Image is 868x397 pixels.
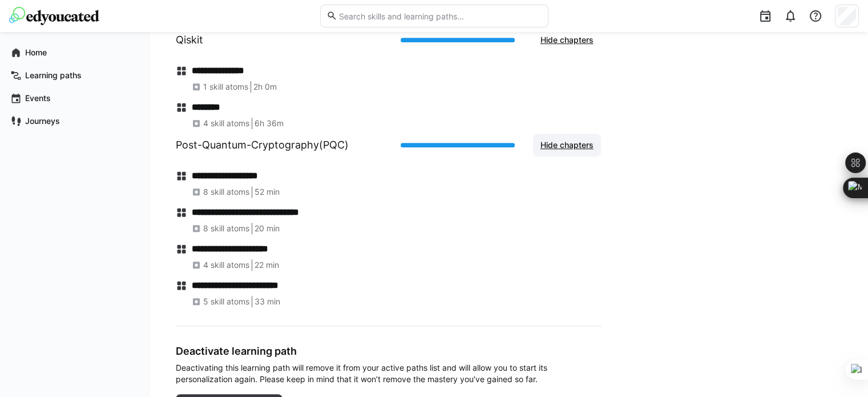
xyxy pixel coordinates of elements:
h1: Qiskit [176,33,203,47]
h3: Deactivate learning path [176,344,601,358]
span: 4 skill atoms [203,118,249,129]
span: 33 min [255,296,280,307]
span: 6h 36m [255,118,284,129]
button: Hide chapters [533,134,601,157]
span: Deactivating this learning path will remove it from your active paths list and will allow you to ... [176,362,601,385]
span: 22 min [255,259,279,271]
h1: Post-Quantum-Cryptography(PQC) [176,138,349,153]
span: 8 skill atoms [203,223,249,234]
span: 8 skill atoms [203,186,249,198]
input: Search skills and learning paths… [337,11,542,21]
span: 2h 0m [253,81,277,93]
span: 52 min [255,186,280,198]
span: 4 skill atoms [203,259,249,271]
span: 1 skill atoms [203,81,248,93]
span: 5 skill atoms [203,296,249,307]
span: Hide chapters [539,34,595,46]
button: Hide chapters [533,29,601,51]
span: 20 min [255,223,280,234]
span: Hide chapters [539,139,595,151]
